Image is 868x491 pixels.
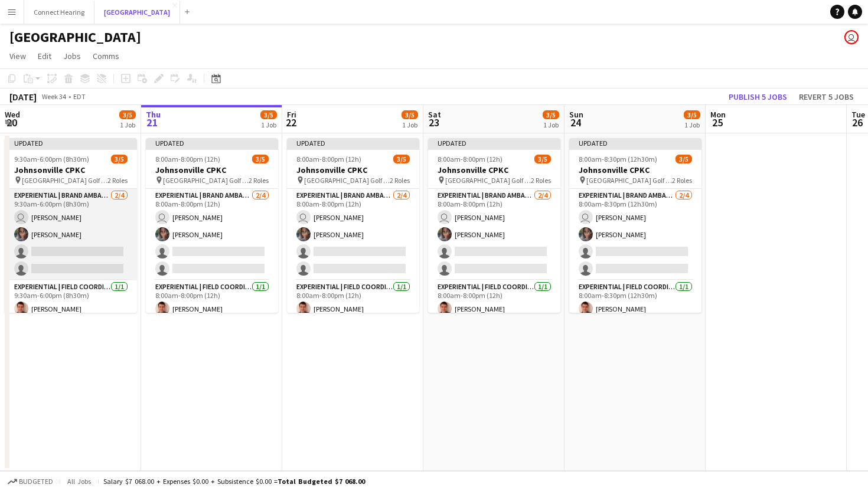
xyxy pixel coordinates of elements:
span: Thu [146,109,161,120]
app-card-role: Experiential | Field Coordinator1/19:30am-6:00pm (8h30m)[PERSON_NAME] [5,280,137,320]
app-card-role: Experiential | Brand Ambassador2/48:00am-8:00pm (12h) [PERSON_NAME][PERSON_NAME] [146,189,278,280]
button: Budgeted [6,475,55,488]
span: [GEOGRAPHIC_DATA] Golf and Country Club [22,176,107,185]
span: View [9,51,26,61]
app-job-card: Updated8:00am-8:00pm (12h)3/5Johnsonville CPKC [GEOGRAPHIC_DATA] Golf and Country Club2 RolesExpe... [428,138,560,313]
button: Connect Hearing [24,1,94,24]
span: Sat [428,109,441,120]
span: 2 Roles [249,176,269,185]
app-card-role: Experiential | Brand Ambassador2/49:30am-6:00pm (8h30m) [PERSON_NAME][PERSON_NAME] [5,189,137,280]
app-card-role: Experiential | Field Coordinator1/18:00am-8:00pm (12h)[PERSON_NAME] [428,280,560,320]
app-card-role: Experiential | Field Coordinator1/18:00am-8:00pm (12h)[PERSON_NAME] [146,280,278,320]
span: Mon [710,109,726,120]
span: Fri [287,109,296,120]
app-user-avatar: Jamie Wong [844,30,859,44]
div: Salary $7 068.00 + Expenses $0.00 + Subsistence $0.00 = [103,477,365,486]
a: View [5,48,31,64]
span: 2 Roles [531,176,551,185]
span: [GEOGRAPHIC_DATA] Golf and Country Club [586,176,672,185]
span: 3/5 [111,155,128,163]
div: 1 Job [120,120,135,129]
span: Total Budgeted $7 068.00 [278,477,365,486]
div: Updated [428,138,560,148]
span: 3/5 [684,110,700,119]
app-card-role: Experiential | Field Coordinator1/18:00am-8:00pm (12h)[PERSON_NAME] [287,280,419,320]
a: Jobs [58,48,86,64]
span: 8:00am-8:30pm (12h30m) [579,155,657,163]
h1: [GEOGRAPHIC_DATA] [9,28,141,46]
app-job-card: Updated8:00am-8:00pm (12h)3/5Johnsonville CPKC [GEOGRAPHIC_DATA] Golf and Country Club2 RolesExpe... [287,138,419,313]
app-card-role: Experiential | Brand Ambassador2/48:00am-8:00pm (12h) [PERSON_NAME][PERSON_NAME] [428,189,560,280]
span: All jobs [65,477,93,486]
button: [GEOGRAPHIC_DATA] [94,1,180,24]
span: 23 [426,116,441,129]
div: EDT [73,92,86,101]
h3: Johnsonville CPKC [287,165,419,175]
span: 8:00am-8:00pm (12h) [296,155,361,163]
span: Wed [5,109,20,120]
span: Jobs [63,51,81,61]
span: Budgeted [19,477,53,486]
app-job-card: Updated8:00am-8:30pm (12h30m)3/5Johnsonville CPKC [GEOGRAPHIC_DATA] Golf and Country Club2 RolesE... [569,138,701,313]
span: 24 [567,116,583,129]
span: 26 [850,116,865,129]
span: 3/5 [676,155,692,163]
span: [GEOGRAPHIC_DATA] Golf and Country Club [445,176,531,185]
h3: Johnsonville CPKC [569,165,701,175]
app-job-card: Updated9:30am-6:00pm (8h30m)3/5Johnsonville CPKC [GEOGRAPHIC_DATA] Golf and Country Club2 RolesEx... [5,138,137,313]
h3: Johnsonville CPKC [146,165,278,175]
app-job-card: Updated8:00am-8:00pm (12h)3/5Johnsonville CPKC [GEOGRAPHIC_DATA] Golf and Country Club2 RolesExpe... [146,138,278,313]
app-card-role: Experiential | Brand Ambassador2/48:00am-8:00pm (12h) [PERSON_NAME][PERSON_NAME] [287,189,419,280]
div: 1 Job [402,120,417,129]
span: 2 Roles [390,176,410,185]
div: [DATE] [9,91,37,103]
div: Updated [146,138,278,148]
span: 3/5 [393,155,410,163]
span: Sun [569,109,583,120]
div: Updated [287,138,419,148]
span: 3/5 [252,155,269,163]
h3: Johnsonville CPKC [428,165,560,175]
h3: Johnsonville CPKC [5,165,137,175]
span: Edit [38,51,51,61]
span: Comms [93,51,119,61]
span: 9:30am-6:00pm (8h30m) [14,155,89,163]
span: 21 [144,116,161,129]
span: 3/5 [534,155,551,163]
a: Edit [33,48,56,64]
a: Comms [88,48,124,64]
div: 1 Job [543,120,559,129]
span: 8:00am-8:00pm (12h) [438,155,502,163]
span: [GEOGRAPHIC_DATA] Golf and Country Club [163,176,249,185]
span: 2 Roles [107,176,128,185]
span: 22 [285,116,296,129]
button: Revert 5 jobs [794,89,859,104]
div: Updated [569,138,701,148]
span: Week 34 [39,92,68,101]
span: 3/5 [543,110,559,119]
span: 3/5 [119,110,136,119]
span: 25 [709,116,726,129]
app-card-role: Experiential | Field Coordinator1/18:00am-8:30pm (12h30m)[PERSON_NAME] [569,280,701,320]
div: Updated [5,138,137,148]
span: 2 Roles [672,176,692,185]
button: Publish 5 jobs [724,89,792,104]
span: Tue [851,109,865,120]
span: [GEOGRAPHIC_DATA] Golf and Country Club [304,176,390,185]
span: 8:00am-8:00pm (12h) [155,155,220,163]
div: 1 Job [684,120,700,129]
span: 20 [3,116,20,129]
span: 3/5 [402,110,418,119]
span: 3/5 [260,110,277,119]
div: 1 Job [261,120,276,129]
app-card-role: Experiential | Brand Ambassador2/48:00am-8:30pm (12h30m) [PERSON_NAME][PERSON_NAME] [569,189,701,280]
